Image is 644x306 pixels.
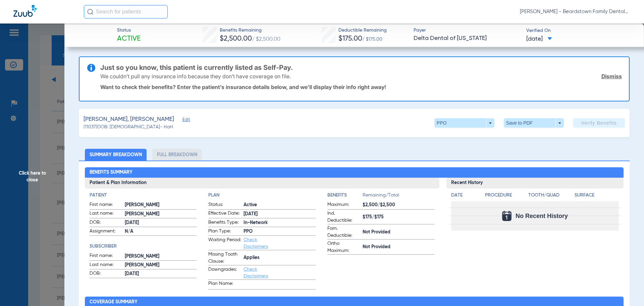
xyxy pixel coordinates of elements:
span: PPO [244,228,316,235]
span: Last name: [90,210,122,218]
span: [PERSON_NAME] [125,211,197,218]
span: Payer [414,27,521,34]
span: Status: [208,201,241,209]
h4: Patient [90,192,197,199]
span: (11037) DOB: [DEMOGRAPHIC_DATA] - HoH [84,124,173,131]
h3: Just so you know, this patient is currently listed as Self-Pay. [100,64,622,71]
span: In-Network [244,219,316,226]
span: [DATE] [244,211,316,218]
span: N/A [125,228,197,235]
p: Want to check their benefits? Enter the patient’s insurance details below, and we’ll display thei... [100,84,622,90]
span: [DATE] [125,219,197,226]
a: Dismiss [601,73,622,80]
h2: Benefits Summary [85,167,624,178]
span: Not Provided [363,244,435,251]
span: Applies [244,254,316,261]
span: Last name: [90,261,122,269]
span: Plan Name: [208,280,241,289]
span: Plan Type: [208,228,241,236]
app-breakdown-title: Surface [575,192,619,201]
span: Fam. Deductible: [327,225,360,239]
span: Assignment: [90,228,122,236]
span: Delta Dental of [US_STATE] [414,34,521,43]
span: [DATE] [526,35,552,43]
span: Not Provided [363,229,435,236]
span: Effective Date: [208,210,241,218]
p: We couldn’t pull any insurance info because they don’t have coverage on file. [100,73,291,80]
span: / $2,500.00 [252,37,280,42]
span: Edit [182,117,189,124]
a: Check Disclaimers [244,267,268,278]
span: Benefits Remaining [220,27,280,34]
span: [PERSON_NAME] [125,253,197,260]
app-breakdown-title: Date [451,192,479,201]
input: Search for patients [84,5,168,18]
span: Active [244,202,316,209]
h4: Date [451,192,479,199]
h4: Surface [575,192,619,199]
span: Status [117,27,141,34]
span: DOB: [90,270,122,278]
span: [DATE] [125,270,197,277]
h4: Plan [208,192,316,199]
span: Missing Tooth Clause: [208,251,241,265]
img: Zuub Logo [13,5,37,17]
span: No Recent History [516,213,568,219]
span: / $175.00 [362,37,382,42]
h3: Patient & Plan Information [85,178,439,188]
span: Remaining/Total [363,192,435,201]
span: Active [117,34,141,44]
a: Check Disclaimers [244,237,268,249]
span: Ortho Maximum: [327,240,360,254]
span: [PERSON_NAME] [125,202,197,209]
span: Verified On [526,27,633,34]
img: Search Icon [87,9,93,15]
span: [PERSON_NAME] - Beardstown Family Dental [520,8,631,15]
span: First name: [90,201,122,209]
span: Deductible Remaining [338,27,387,34]
span: $175/$175 [363,214,435,221]
span: $2,500/$2,500 [363,202,435,209]
span: First name: [90,252,122,260]
span: Maximum: [327,201,360,209]
span: Downgrades: [208,266,241,279]
app-breakdown-title: Benefits [327,192,363,201]
img: Calendar [502,211,512,221]
li: Full Breakdown [152,149,202,161]
li: Summary Breakdown [85,149,147,161]
app-breakdown-title: Procedure [485,192,526,201]
span: [PERSON_NAME], [PERSON_NAME] [84,115,174,124]
h3: Recent History [446,178,624,188]
button: PPO [434,118,494,128]
button: Save to PDF [504,118,564,128]
h4: Subscriber [90,243,197,250]
span: Waiting Period: [208,236,241,250]
h4: Tooth/Quad [528,192,573,199]
h4: Procedure [485,192,526,199]
span: DOB: [90,219,122,227]
span: $175.00 [338,35,362,42]
span: [PERSON_NAME] [125,262,197,269]
img: info-icon [87,64,95,72]
h4: Benefits [327,192,363,199]
span: $2,500.00 [220,35,252,42]
span: Ind. Deductible: [327,210,360,224]
app-breakdown-title: Tooth/Quad [528,192,573,201]
span: Benefits Type: [208,219,241,227]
